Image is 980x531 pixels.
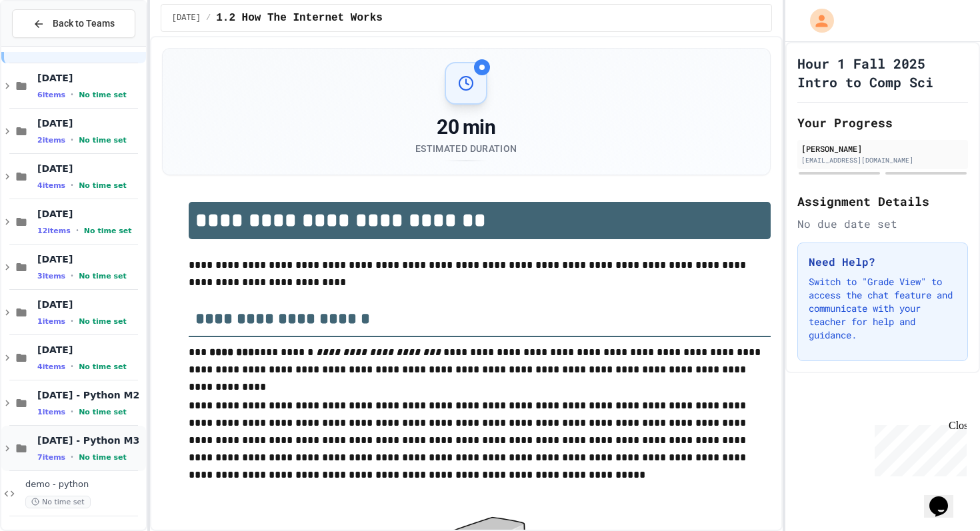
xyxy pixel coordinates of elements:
[37,453,65,462] span: 7 items
[71,361,73,372] span: •
[206,13,211,23] span: /
[37,272,65,280] span: 3 items
[37,208,143,220] span: [DATE]
[809,275,957,342] p: Switch to "Grade View" to access the chat feature and communicate with your teacher for help and ...
[71,89,73,100] span: •
[37,344,143,356] span: [DATE]
[37,136,65,145] span: 2 items
[79,91,127,99] span: No time set
[37,163,143,175] span: [DATE]
[79,136,127,145] span: No time set
[809,254,957,270] h3: Need Help?
[71,452,73,462] span: •
[797,113,968,132] h2: Your Progress
[71,316,73,326] span: •
[796,5,837,36] div: My Account
[79,181,127,190] span: No time set
[37,227,71,235] span: 12 items
[76,225,79,236] span: •
[801,155,964,165] div: [EMAIL_ADDRESS][DOMAIN_NAME]
[79,453,127,462] span: No time set
[71,180,73,191] span: •
[797,54,968,91] h1: Hour 1 Fall 2025 Intro to Comp Sci
[172,13,201,23] span: August 20
[79,408,127,416] span: No time set
[71,135,73,145] span: •
[797,192,968,211] h2: Assignment Details
[37,317,65,326] span: 1 items
[25,479,143,490] span: demo - python
[79,272,127,280] span: No time set
[79,317,127,326] span: No time set
[869,420,967,476] iframe: chat widget
[71,270,73,281] span: •
[5,5,92,85] div: Chat with us now!Close
[924,478,967,518] iframe: chat widget
[37,408,65,416] span: 1 items
[71,406,73,417] span: •
[53,17,115,31] span: Back to Teams
[37,362,65,371] span: 4 items
[37,181,65,190] span: 4 items
[415,115,517,139] div: 20 min
[415,142,517,155] div: Estimated Duration
[37,298,143,310] span: [DATE]
[801,143,964,155] div: [PERSON_NAME]
[37,434,143,446] span: [DATE] - Python M3
[37,117,143,129] span: [DATE]
[797,216,968,232] div: No due date set
[37,253,143,265] span: [DATE]
[12,9,135,38] button: Back to Teams
[84,227,132,235] span: No time set
[25,496,91,508] span: No time set
[37,72,143,84] span: [DATE]
[37,389,143,401] span: [DATE] - Python M2
[216,10,383,26] span: 1.2 How The Internet Works
[79,362,127,371] span: No time set
[37,91,65,99] span: 6 items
